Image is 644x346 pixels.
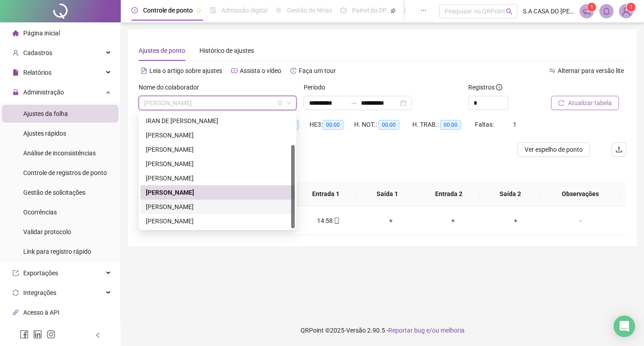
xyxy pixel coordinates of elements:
span: Análise de inconsistências [23,150,96,157]
span: Cadastros [23,49,52,56]
span: Faltas: [475,121,495,128]
span: youtube [231,68,237,74]
span: to [350,99,357,107]
span: Registros [468,82,502,92]
th: Saída 1 [356,182,418,206]
span: user-add [13,50,19,56]
span: bell [602,7,610,15]
th: Saída 2 [479,182,541,206]
button: Ver espelho de ponto [517,142,590,157]
span: lock [13,89,19,95]
span: upload [615,146,623,153]
span: Painel do DP [352,7,387,14]
sup: 1 [587,3,596,12]
span: left [95,332,101,338]
span: file-done [210,7,216,13]
div: MANUEL AGUSTIN VIERA VEITIA [140,157,295,171]
span: Observações [548,189,612,199]
div: IRAN DE ALMEIDA LEMES JUNIOR [140,114,295,128]
span: S.A CASA DO [PERSON_NAME] [523,6,574,16]
span: pushpin [196,8,202,13]
span: Admissão digital [221,7,267,14]
span: info-circle [496,84,502,90]
span: Controle de registros de ponto [23,169,107,176]
span: Link para registro rápido [23,248,91,255]
span: Histórico de ajustes [199,47,254,54]
th: Entrada 2 [418,182,480,206]
div: IRAN DE [PERSON_NAME] [146,116,289,126]
div: [PERSON_NAME] [146,188,289,197]
span: Integrações [23,289,56,296]
span: MARICEIA ROSA DE OLIVEIRA [144,96,291,110]
span: pushpin [390,8,396,13]
th: Entrada 1 [295,182,357,206]
span: reload [558,100,564,106]
span: down [286,100,292,106]
sup: Atualize o seu contato no menu Meus Dados [627,3,636,12]
div: [PERSON_NAME] [146,145,289,154]
span: Ver espelho de ponto [525,145,583,154]
span: Reportar bug e/ou melhoria [388,327,465,334]
span: Versão [346,327,366,334]
div: MARIA SUZANA BRANDINO [140,171,295,185]
span: Alternar para versão lite [558,67,624,74]
span: notification [583,7,591,15]
span: Leia o artigo sobre ajustes [149,67,222,74]
span: Controle de ponto [143,7,193,14]
div: [PERSON_NAME] [146,173,289,183]
div: 14:58 [305,216,353,226]
span: search [506,8,513,15]
span: 00:00 [440,120,461,130]
span: swap [549,68,555,74]
div: - [554,216,607,226]
span: swap-right [350,99,357,107]
span: Faça um tour [299,67,336,74]
span: file [13,69,19,76]
span: sun [275,7,282,13]
span: Validar protocolo [23,228,71,235]
span: 00:00 [378,120,399,130]
span: Ocorrências [23,209,57,216]
div: [PERSON_NAME] [146,216,289,226]
span: dashboard [340,7,347,13]
span: Atualizar tabela [568,98,612,108]
span: facebook [20,330,29,339]
span: 00:00 [322,120,343,130]
div: [PERSON_NAME] [146,130,289,140]
span: clock-circle [131,7,138,13]
span: home [13,30,19,36]
div: H. TRAB.: [412,120,475,130]
div: [PERSON_NAME] [146,159,289,169]
span: Administração [23,89,64,96]
div: + [429,216,478,226]
span: Gestão de solicitações [23,189,85,196]
span: Ajustes da folha [23,110,68,117]
span: Página inicial [23,30,60,37]
span: 1 [513,121,517,128]
span: mobile [333,218,340,224]
div: MARICEIA ROSA DE OLIVEIRA [140,185,295,200]
div: JOSE DOMAIRON BORBA DE ANDRADE [140,142,295,157]
span: book [404,7,410,13]
span: Relatórios [23,69,51,76]
div: Open Intercom Messenger [614,316,635,337]
span: Ajustes rápidos [23,130,66,137]
span: sync [13,290,19,296]
span: linkedin [33,330,42,339]
button: Atualizar tabela [551,96,619,110]
span: Assista o vídeo [240,67,281,74]
div: + [367,216,415,226]
span: Exportações [23,269,58,277]
span: Acesso à API [23,309,59,316]
span: export [13,270,19,276]
span: instagram [47,330,55,339]
span: 1 [630,4,633,10]
div: HE 3: [309,120,354,130]
span: filter [277,100,283,106]
div: [PERSON_NAME] [146,202,289,212]
div: H. NOT.: [354,120,412,130]
span: history [290,68,297,74]
label: Nome do colaborador [139,82,205,92]
label: Período [304,82,331,92]
span: file-text [141,68,147,74]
